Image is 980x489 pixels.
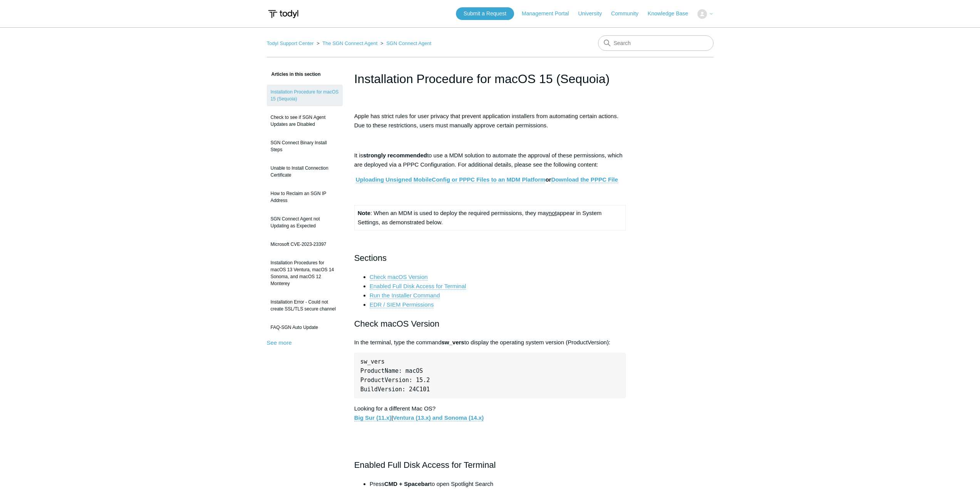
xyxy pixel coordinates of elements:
a: Knowledge Base [648,10,696,18]
a: Big Sur (11.x) [354,414,392,421]
strong: Note [358,210,370,216]
a: The SGN Connect Agent [322,40,377,46]
strong: sw_vers [441,339,464,345]
span: not [549,210,557,216]
p: In the terminal, type the command to display the operating system version (ProductVersion): [354,338,626,347]
a: Submit a Request [456,7,514,20]
a: Microsoft CVE-2023-23397 [267,237,343,252]
pre: sw_vers ProductName: macOS ProductVersion: 15.2 BuildVersion: 24C101 [354,353,626,398]
h1: Installation Procedure for macOS 15 (Sequoia) [354,70,626,88]
strong: strongly recommended [363,152,427,159]
span: Articles in this section [267,72,321,77]
h2: Enabled Full Disk Access for Terminal [354,458,626,472]
a: Installation Procedures for macOS 13 Ventura, macOS 14 Sonoma, and macOS 12 Monterey [267,255,343,291]
a: Download the PPPC File [551,176,618,183]
p: Looking for a different Mac OS? | [354,404,626,422]
a: FAQ-SGN Auto Update [267,320,343,335]
a: Check macOS Version [370,274,428,280]
p: It is to use a MDM solution to automate the approval of these permissions, which are deployed via... [354,151,626,169]
a: Installation Procedure for macOS 15 (Sequoia) [267,85,343,106]
a: Community [611,10,646,18]
a: Check to see if SGN Agent Updates are Disabled [267,110,343,132]
a: Enabled Full Disk Access for Terminal [370,283,466,290]
input: Search [598,35,714,51]
a: SGN Connect Binary Install Steps [267,135,343,157]
a: Unable to Install Connection Certificate [267,161,343,182]
h2: Sections [354,251,626,265]
p: Apple has strict rules for user privacy that prevent application installers from automating certa... [354,112,626,130]
strong: or [356,176,618,183]
a: Ventura (13.x) and Sonoma (14.x) [393,414,484,421]
img: Todyl Support Center Help Center home page [267,7,300,21]
a: Run the Installer Command [370,292,440,299]
li: The SGN Connect Agent [315,40,379,46]
a: Management Portal [522,10,576,18]
a: EDR / SIEM Permissions [370,301,434,308]
a: SGN Connect Agent not Updating as Expected [267,212,343,233]
h2: Check macOS Version [354,317,626,330]
a: How to Reclaim an SGN IP Address [267,186,343,208]
strong: CMD + Spacebar [384,481,430,487]
a: See more [267,339,292,346]
a: University [578,10,609,18]
a: Uploading Unsigned MobileConfig or PPPC Files to an MDM Platform [356,176,546,183]
li: Press to open Spotlight Search [370,479,626,489]
li: Todyl Support Center [267,40,315,46]
a: Todyl Support Center [267,40,314,46]
a: SGN Connect Agent [386,40,431,46]
td: : When an MDM is used to deploy the required permissions, they may appear in System Settings, as ... [354,205,626,230]
li: SGN Connect Agent [379,40,431,46]
a: Installation Error - Could not create SSL/TLS secure channel [267,295,343,316]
